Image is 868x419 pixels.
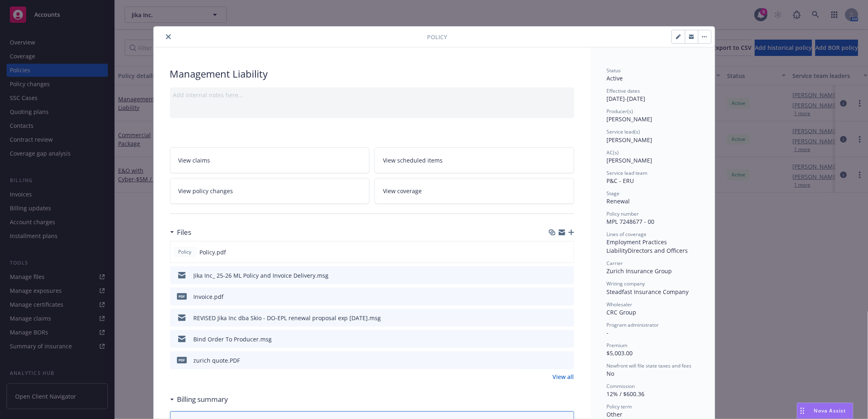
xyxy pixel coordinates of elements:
[607,128,640,135] span: Service lead(s)
[607,260,623,267] span: Carrier
[194,356,240,365] div: zurich quote.PDF
[607,156,653,164] span: [PERSON_NAME]
[607,238,669,254] span: Employment Practices Liability
[550,335,557,343] button: download file
[564,314,571,322] button: preview file
[607,403,632,410] span: Policy term
[177,357,187,363] span: PDF
[170,147,370,173] a: View claims
[607,190,620,197] span: Stage
[564,292,571,301] button: preview file
[177,293,187,299] span: pdf
[607,115,653,123] span: [PERSON_NAME]
[553,372,574,381] a: View all
[374,147,574,173] a: View scheduled items
[564,335,571,343] button: preview file
[374,178,574,204] a: View coverage
[170,394,228,405] div: Billing summary
[607,177,634,185] span: P&C - ERU
[177,394,228,405] h3: Billing summary
[607,231,647,238] span: Lines of coverage
[607,67,621,74] span: Status
[179,187,233,195] span: View policy changes
[550,248,557,256] button: download file
[607,349,633,357] span: $5,003.00
[797,403,808,419] div: Drag to move
[170,67,574,81] div: Management Liability
[194,271,329,280] div: Jika Inc_ 25-26 ML Policy and Invoice Delivery.msg
[550,271,557,280] button: download file
[550,314,557,322] button: download file
[607,390,645,398] span: 12% / $600.36
[564,356,571,365] button: preview file
[607,280,645,287] span: Writing company
[607,362,692,369] span: Newfront will file state taxes and fees
[607,321,659,328] span: Program administrator
[200,248,226,256] span: Policy.pdf
[550,356,557,365] button: download file
[607,288,689,296] span: Steadfast Insurance Company
[607,87,698,103] div: [DATE] - [DATE]
[194,292,224,301] div: Invoice.pdf
[607,169,648,176] span: Service lead team
[607,108,633,115] span: Producer(s)
[607,197,630,205] span: Renewal
[607,218,655,225] span: MPL 7248677 - 00
[179,156,210,165] span: View claims
[607,301,633,308] span: Wholesaler
[564,271,571,280] button: preview file
[607,267,672,275] span: Zurich Insurance Group
[177,227,192,238] h3: Files
[170,178,370,204] a: View policy changes
[550,292,557,301] button: download file
[607,383,635,390] span: Commission
[194,314,381,322] div: REVISED Jika Inc dba Skio - DO-EPL renewal proposal exp [DATE].msg
[607,149,619,156] span: AC(s)
[173,91,571,99] div: Add internal notes here...
[797,403,853,419] button: Nova Assist
[607,74,623,82] span: Active
[177,248,193,256] span: Policy
[194,335,272,343] div: Bind Order To Producer.msg
[427,33,447,41] span: Policy
[163,32,173,42] button: close
[607,210,639,217] span: Policy number
[607,329,609,337] span: -
[563,248,570,256] button: preview file
[628,247,688,254] span: Directors and Officers
[383,187,422,195] span: View coverage
[607,342,628,349] span: Premium
[607,87,640,94] span: Effective dates
[607,136,653,144] span: [PERSON_NAME]
[607,370,615,377] span: No
[607,410,623,418] span: Other
[170,227,192,238] div: Files
[383,156,443,165] span: View scheduled items
[607,308,637,316] span: CRC Group
[814,407,846,414] span: Nova Assist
